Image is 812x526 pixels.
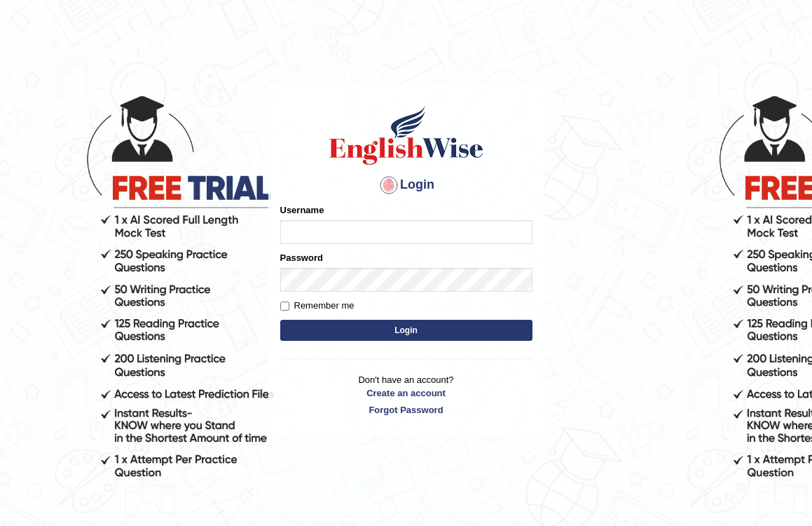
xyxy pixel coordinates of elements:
label: Remember me [280,299,355,313]
label: Password [280,251,323,264]
h4: Login [280,174,532,196]
input: Remember me [280,302,289,311]
a: Forgot Password [280,403,532,417]
a: Create an account [280,386,532,400]
img: Logo of English Wise sign in for intelligent practice with AI [326,104,486,167]
p: Don't have an account? [280,373,532,417]
label: Username [280,203,324,217]
button: Login [280,320,532,341]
